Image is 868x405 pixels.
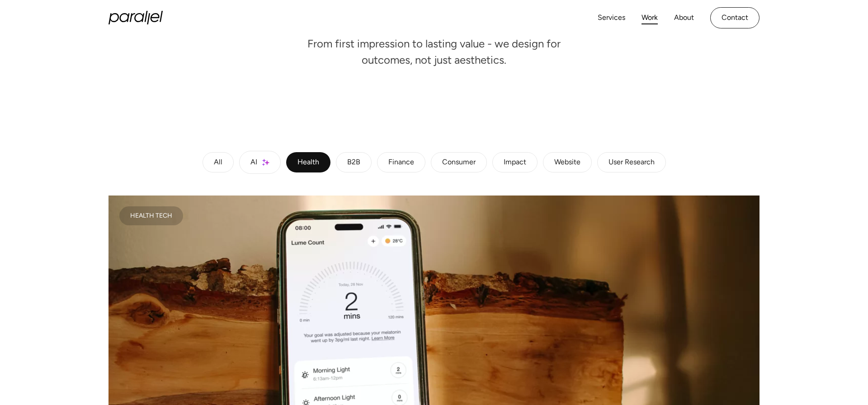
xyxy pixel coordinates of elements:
[642,11,658,24] a: Work
[388,160,414,165] div: Finance
[609,160,655,165] div: User Research
[250,160,257,165] div: AI
[504,160,526,165] div: Impact
[710,7,759,28] a: Contact
[108,11,163,24] a: home
[442,160,476,165] div: Consumer
[297,160,319,165] div: Health
[298,40,570,64] p: From first impression to lasting value - we design for outcomes, not just aesthetics.
[674,11,694,24] a: About
[214,160,222,165] div: All
[130,214,172,218] div: Health Tech
[554,160,580,165] div: Website
[347,160,360,165] div: B2B
[598,11,625,24] a: Services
